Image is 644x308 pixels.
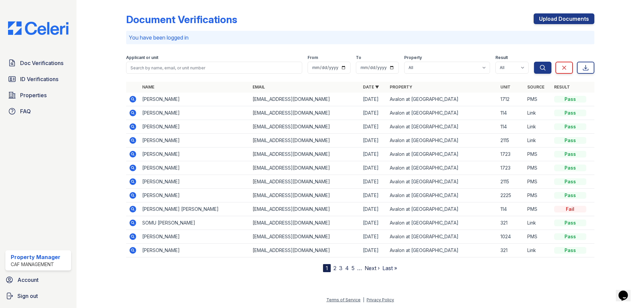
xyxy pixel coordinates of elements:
div: Pass [554,178,586,185]
span: Sign out [17,292,38,300]
td: PMS [525,230,551,244]
div: Pass [554,110,586,116]
td: [DATE] [360,189,387,202]
td: Avalon at [GEOGRAPHIC_DATA] [387,244,497,257]
td: 1723 [498,161,525,175]
td: [PERSON_NAME] [140,161,250,175]
td: Avalon at [GEOGRAPHIC_DATA] [387,161,497,175]
td: Avalon at [GEOGRAPHIC_DATA] [387,93,497,106]
td: Avalon at [GEOGRAPHIC_DATA] [387,189,497,202]
td: [EMAIL_ADDRESS][DOMAIN_NAME] [250,175,360,189]
label: Result [495,55,508,60]
td: PMS [525,202,551,216]
td: [DATE] [360,202,387,216]
td: [PERSON_NAME] [140,244,250,257]
a: Name [142,84,154,89]
div: Pass [554,233,586,240]
td: Link [525,134,551,147]
a: Privacy Policy [367,297,394,302]
a: Last » [382,265,397,271]
td: [PERSON_NAME] [140,189,250,202]
div: Pass [554,137,586,144]
td: 321 [498,244,525,257]
div: Document Verifications [126,13,237,25]
td: [EMAIL_ADDRESS][DOMAIN_NAME] [250,134,360,147]
td: [DATE] [360,175,387,189]
td: PMS [525,175,551,189]
td: [PERSON_NAME] [140,147,250,161]
td: [PERSON_NAME] [PERSON_NAME] [140,202,250,216]
td: SOMU [PERSON_NAME] [140,216,250,230]
td: [DATE] [360,134,387,147]
td: Avalon at [GEOGRAPHIC_DATA] [387,230,497,244]
td: [DATE] [360,161,387,175]
span: Doc Verifications [20,59,63,67]
span: FAQ [20,107,31,115]
td: Avalon at [GEOGRAPHIC_DATA] [387,147,497,161]
a: 4 [345,265,349,271]
td: 114 [498,120,525,134]
td: Link [525,106,551,120]
div: Pass [554,247,586,254]
td: Link [525,120,551,134]
td: PMS [525,189,551,202]
input: Search by name, email, or unit number [126,62,302,74]
td: PMS [525,147,551,161]
a: ID Verifications [5,72,71,86]
td: 2115 [498,175,525,189]
div: Pass [554,220,586,226]
div: Pass [554,151,586,158]
td: [PERSON_NAME] [140,106,250,120]
a: Doc Verifications [5,56,71,70]
td: 114 [498,202,525,216]
a: Date ▼ [363,84,379,89]
td: 1723 [498,147,525,161]
a: FAQ [5,105,71,118]
span: Account [17,276,39,284]
td: [EMAIL_ADDRESS][DOMAIN_NAME] [250,161,360,175]
td: [DATE] [360,93,387,106]
td: Avalon at [GEOGRAPHIC_DATA] [387,175,497,189]
p: You have been logged in [129,34,592,42]
td: Avalon at [GEOGRAPHIC_DATA] [387,120,497,134]
a: Upload Documents [534,13,594,24]
td: [EMAIL_ADDRESS][DOMAIN_NAME] [250,189,360,202]
td: Avalon at [GEOGRAPHIC_DATA] [387,134,497,147]
td: 2225 [498,189,525,202]
a: Sign out [3,289,74,303]
div: CAF Management [11,261,60,268]
td: [DATE] [360,120,387,134]
a: Source [527,84,544,89]
td: [DATE] [360,230,387,244]
div: Pass [554,192,586,199]
td: Link [525,216,551,230]
a: Email [253,84,265,89]
td: Avalon at [GEOGRAPHIC_DATA] [387,216,497,230]
span: Properties [20,91,47,99]
td: [EMAIL_ADDRESS][DOMAIN_NAME] [250,244,360,257]
img: CE_Logo_Blue-a8612792a0a2168367f1c8372b55b34899dd931a85d93a1a3d3e32e68fde9ad4.png [3,21,74,35]
td: [EMAIL_ADDRESS][DOMAIN_NAME] [250,93,360,106]
td: Avalon at [GEOGRAPHIC_DATA] [387,106,497,120]
td: Avalon at [GEOGRAPHIC_DATA] [387,202,497,216]
a: Properties [5,88,71,102]
a: Result [554,84,570,89]
a: 5 [352,265,355,271]
label: From [308,55,318,60]
td: [PERSON_NAME] [140,120,250,134]
div: Pass [554,165,586,171]
iframe: chat widget [616,281,637,301]
a: 3 [339,265,342,271]
label: To [356,55,361,60]
div: Pass [554,123,586,130]
div: Property Manager [11,253,60,261]
td: 114 [498,106,525,120]
td: [EMAIL_ADDRESS][DOMAIN_NAME] [250,230,360,244]
a: Terms of Service [326,297,361,302]
td: 2115 [498,134,525,147]
td: [EMAIL_ADDRESS][DOMAIN_NAME] [250,120,360,134]
td: PMS [525,161,551,175]
td: [DATE] [360,147,387,161]
div: 1 [323,264,331,272]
